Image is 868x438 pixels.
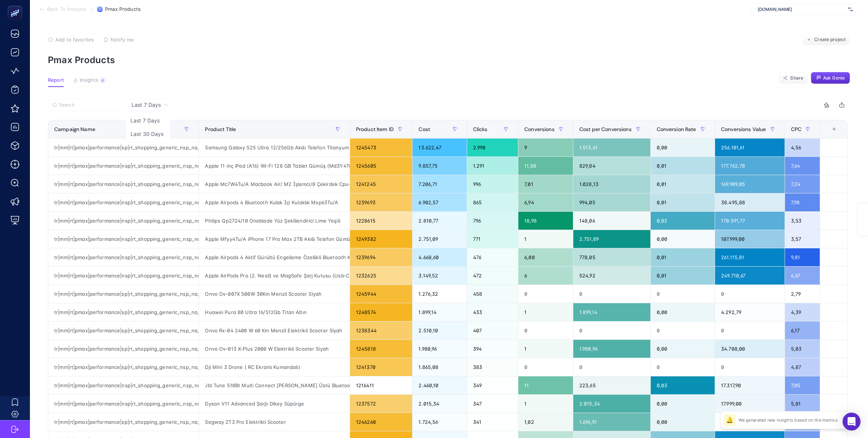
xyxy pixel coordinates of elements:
div: Apple AirPods Pro (2. Nesil) ve MagSafe Şarj Kutusu (Usb‐C) [MEDICAL_DATA] Mtjv3Tu/A [199,267,349,285]
div: 177.762,78 [715,157,785,175]
div: 5,81 [785,395,820,413]
div: 1228615 [350,212,412,230]
div: 394 [467,340,518,358]
div: 0 [715,321,785,339]
div: 3,53 [785,212,820,230]
span: [DOMAIN_NAME] [758,6,845,12]
div: 0 [518,321,573,339]
div: 169.909,05 [715,175,785,193]
div: 6 [518,267,573,285]
span: Conversions [524,126,555,132]
div: 0,00 [651,395,715,413]
div: tr|mm|rt|pmax|performance|nsp|rt_shopping_generic_nsp_na_pmax-fc-dyson|na|d2c|AOP|OSB0002K13 [48,395,199,413]
button: Ask Genie [811,72,850,84]
div: tr|mm|rt|pmax|performance|sp|rt_shopping_generic_nsp_na_pmax-other-gmc-benchmark|na|d2c|AOP|OSB00... [48,303,199,321]
div: 13.622,47 [412,139,466,156]
div: 0,00 [651,340,715,358]
div: 1.654,11 [715,413,785,431]
div: 0,01 [651,193,715,211]
div: 994,05 [573,193,650,211]
div: 433 [467,303,518,321]
span: Notify me [111,37,134,43]
div: 7,24 [785,175,820,193]
div: 0,01 [651,248,715,266]
div: 1.513,61 [573,139,650,156]
div: 6,94 [518,193,573,211]
div: 383 [467,358,518,376]
div: 5,03 [785,340,820,358]
div: 1245605 [350,157,412,175]
div: 7,98 [785,193,820,211]
div: 1248574 [350,303,412,321]
div: 1239694 [350,248,412,266]
p: Pmax Products [48,55,850,65]
span: Insights [80,77,98,83]
div: 261.115,81 [715,248,785,266]
div: 996 [467,175,518,193]
div: 6.902,57 [412,193,466,211]
div: 1239693 [350,193,412,211]
div: 34.708,00 [715,340,785,358]
div: 1241370 [350,358,412,376]
div: 1.980,96 [412,340,466,358]
div: 1.276,32 [412,285,466,303]
div: 7,01 [518,175,573,193]
span: Share [790,75,803,81]
div: 2.460,10 [412,376,466,394]
div: 2.810,77 [412,212,466,230]
div: 1249382 [350,230,412,248]
div: 1 [518,340,573,358]
div: Apple 11 inç iPad (A16) Wi-Fi 128 GB Tablet Gümüş (Md3Y4Tu/A) [199,157,349,175]
span: / [91,6,93,12]
div: 249.710,67 [715,267,785,285]
div: tr|mm|rt|pmax|performance|sp|rt_shopping_generic_nsp_na_pmax-other-gmc-benchmark|na|d2c|AOP|OSB00... [48,413,199,431]
span: Cost [418,126,430,132]
div: 7,05 [785,376,820,394]
div: 349 [467,376,518,394]
div: 2.751,09 [412,230,466,248]
span: Ask Genie [823,75,845,81]
div: 107.999,00 [715,230,785,248]
div: Dyson V11 Advanced Şarjlı Dikey Süpürge [199,395,349,413]
div: 0 [573,321,650,339]
div: 1 [518,230,573,248]
div: tr|mm|rt|pmax|performance|sp|rt_shopping_generic_nsp_na_pmax-other-gmc-benchmark|na|d2c|AOP|OSB00... [48,285,199,303]
span: Last 7 Days [132,101,161,109]
div: Apple Mc7W4Tu/A Macbook Air/ M2 İşlemci/8 Çekirdek Cpu-8 Gpu/16Gb Ram/256Gb Ssd/13.6" Starlight [199,175,349,193]
div: 0,00 [651,139,715,156]
div: 11,88 [518,157,573,175]
div: 1232625 [350,267,412,285]
span: Create project [814,37,846,43]
div: 1 [518,395,573,413]
div: 4,87 [785,358,820,376]
div: 0,00 [651,230,715,248]
span: Report [48,77,64,83]
div: 38.495,88 [715,193,785,211]
span: Conversion Rate [657,126,696,132]
div: 1245944 [350,285,412,303]
div: 1241245 [350,175,412,193]
div: 148,06 [573,212,650,230]
div: + [827,126,841,132]
div: Philips Qp2724/10 Oneblade Yüz Şekillendirici Lime Yeşili [199,212,349,230]
div: tr|mm|rt|pmax|performance|nsp|rt_shopping_generic_nsp_na_pmax-other-top-seller|na|d2c|AOP|OSB0002JUP [48,157,199,175]
div: 1238344 [350,321,412,339]
div: 4 [100,77,105,83]
div: 2.015,34 [412,395,466,413]
div: 347 [467,395,518,413]
div: 0 [573,358,650,376]
p: We generated new insights based on the metrics [739,417,838,423]
span: Cost per Conversions [579,126,632,132]
button: Add to favorites [48,37,94,43]
div: 4,56 [785,139,820,156]
div: 796 [467,212,518,230]
div: 1216411 [350,376,412,394]
div: Open Intercom Messenger [843,413,861,431]
div: 1.696,91 [573,413,650,431]
span: Product Title [205,126,236,132]
div: 1.724,56 [412,413,466,431]
div: tr|mm|rt|pmax|performance|nsp|rt_shopping_generic_nsp_na_pmax-other-gfk-max-conv|na|d2c|AOP|OSB00... [48,212,199,230]
div: Onvo Ov-013 X-Plus 2000 W Elektrikli Scooter Siyah [199,340,349,358]
div: Dji Mini 3 Drone ( RC Ekranlı Kumandalı) [199,358,349,376]
div: 0 [518,285,573,303]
